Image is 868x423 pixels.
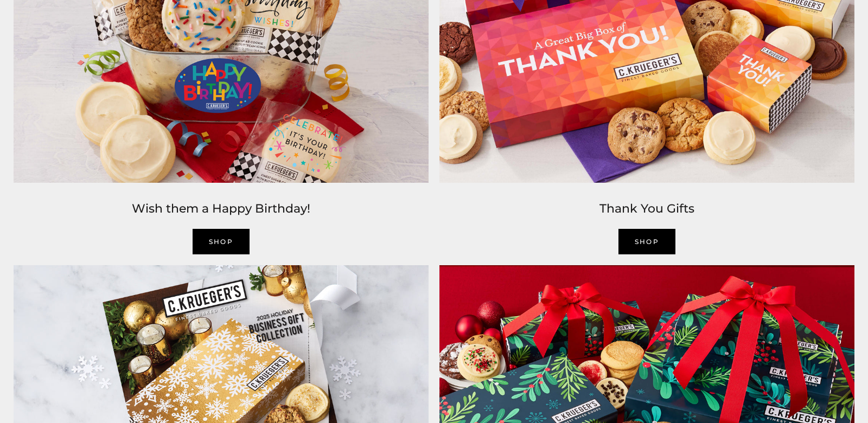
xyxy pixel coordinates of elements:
[14,199,429,219] h2: Wish them a Happy Birthday!
[193,229,250,254] a: SHOP
[439,199,854,219] h2: Thank You Gifts
[618,229,676,254] a: shop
